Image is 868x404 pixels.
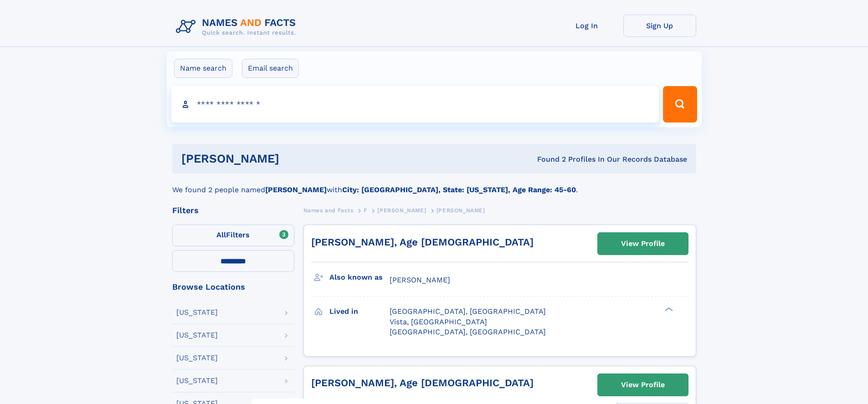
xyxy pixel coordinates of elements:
[311,236,534,248] a: [PERSON_NAME], Age [DEMOGRAPHIC_DATA]
[364,207,367,214] span: F
[390,327,546,336] span: [GEOGRAPHIC_DATA], [GEOGRAPHIC_DATA]
[172,174,696,195] div: We found 2 people named with .
[663,86,697,123] button: Search Button
[342,185,576,194] b: City: [GEOGRAPHIC_DATA], State: [US_STATE], Age Range: 45-60
[377,205,426,216] a: [PERSON_NAME]
[623,15,696,37] a: Sign Up
[174,59,232,78] label: Name search
[172,15,303,39] img: Logo Names and Facts
[242,59,299,78] label: Email search
[598,374,688,396] a: View Profile
[598,233,688,255] a: View Profile
[390,307,546,316] span: [GEOGRAPHIC_DATA], [GEOGRAPHIC_DATA]
[172,283,294,291] div: Browse Locations
[172,225,294,246] label: Filters
[176,354,218,362] div: [US_STATE]
[550,15,623,37] a: Log In
[311,377,534,389] a: [PERSON_NAME], Age [DEMOGRAPHIC_DATA]
[390,317,487,326] span: Vista, [GEOGRAPHIC_DATA]
[621,233,665,254] div: View Profile
[181,153,408,164] h1: [PERSON_NAME]
[377,207,426,214] span: [PERSON_NAME]
[216,230,226,239] span: All
[663,307,673,312] div: ❯
[408,154,687,164] div: Found 2 Profiles In Our Records Database
[172,206,294,215] div: Filters
[437,207,485,214] span: [PERSON_NAME]
[265,185,327,194] b: [PERSON_NAME]
[621,374,665,395] div: View Profile
[176,309,218,316] div: [US_STATE]
[364,205,367,216] a: F
[329,270,390,285] h3: Also known as
[176,332,218,339] div: [US_STATE]
[329,304,390,319] h3: Lived in
[390,276,450,284] span: [PERSON_NAME]
[303,205,354,216] a: Names and Facts
[171,86,659,123] input: search input
[176,377,218,384] div: [US_STATE]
